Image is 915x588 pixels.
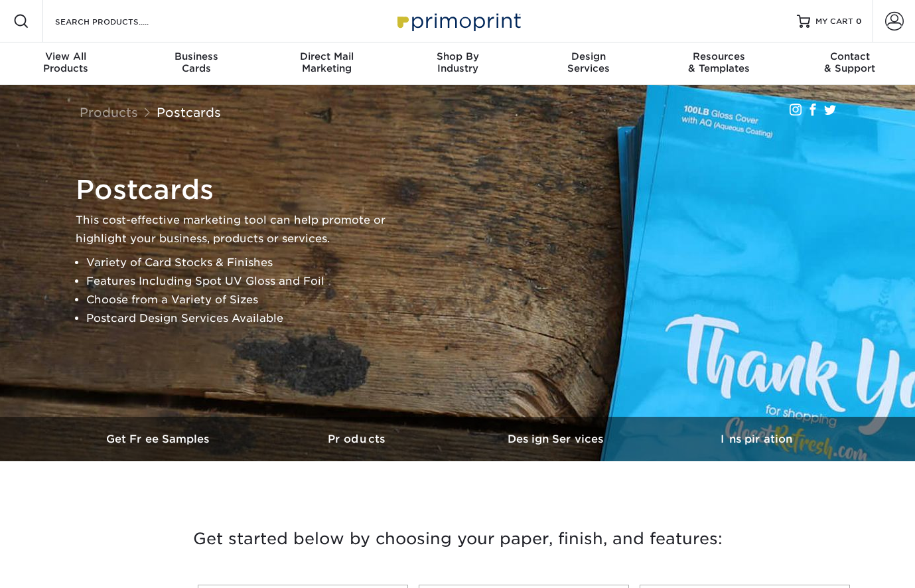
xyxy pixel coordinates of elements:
[654,50,784,62] span: Resources
[70,509,846,569] h3: Get started below by choosing your paper, finish, and features:
[86,309,407,328] li: Postcard Design Services Available
[392,42,523,85] a: Shop ByIndustry
[76,211,407,248] p: This cost-effective marketing tool can help promote or highlight your business, products or servi...
[654,50,784,74] div: & Templates
[784,50,915,62] span: Contact
[392,50,523,62] span: Shop By
[131,42,261,85] a: BusinessCards
[523,50,654,62] span: Design
[657,417,856,461] a: Inspiration
[784,50,915,74] div: & Support
[131,50,261,74] div: Cards
[86,254,407,272] li: Variety of Card Stocks & Finishes
[391,7,524,35] img: Primoprint
[458,417,657,461] a: Design Services
[259,417,458,461] a: Products
[80,105,138,119] a: Products
[259,433,458,445] h3: Products
[131,50,261,62] span: Business
[261,50,392,74] div: Marketing
[784,42,915,85] a: Contact& Support
[60,417,259,461] a: Get Free Samples
[657,433,856,445] h3: Inspiration
[856,17,862,26] span: 0
[815,16,853,27] span: MY CART
[60,433,259,445] h3: Get Free Samples
[86,291,407,309] li: Choose from a Variety of Sizes
[261,50,392,62] span: Direct Mail
[523,42,654,85] a: DesignServices
[392,50,523,74] div: Industry
[54,13,183,29] input: SEARCH PRODUCTS.....
[654,42,784,85] a: Resources& Templates
[261,42,392,85] a: Direct MailMarketing
[523,50,654,74] div: Services
[76,174,407,206] h1: Postcards
[157,105,221,119] a: Postcards
[86,272,407,291] li: Features Including Spot UV Gloss and Foil
[458,433,657,445] h3: Design Services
